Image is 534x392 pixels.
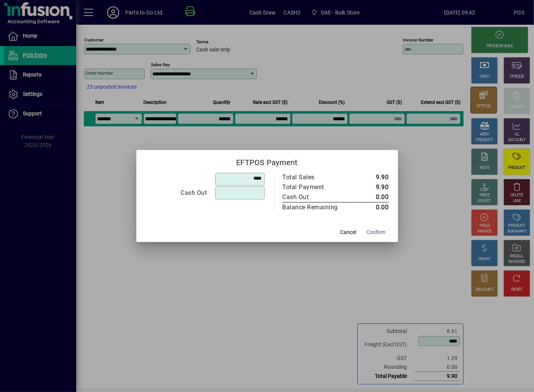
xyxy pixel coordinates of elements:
[367,228,386,236] span: Confirm
[282,182,354,192] td: Total Payment
[341,228,357,236] span: Cancel
[354,202,389,213] td: 0.00
[283,203,347,212] div: Balance Remaining
[283,193,347,202] div: Cash Out
[282,172,354,182] td: Total Sales
[354,192,389,202] td: 0.00
[354,182,389,192] td: 9.90
[354,172,389,182] td: 9.90
[364,225,389,239] button: Confirm
[336,225,361,239] button: Cancel
[146,188,207,198] div: Cash Out
[136,150,398,172] h2: EFTPOS Payment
